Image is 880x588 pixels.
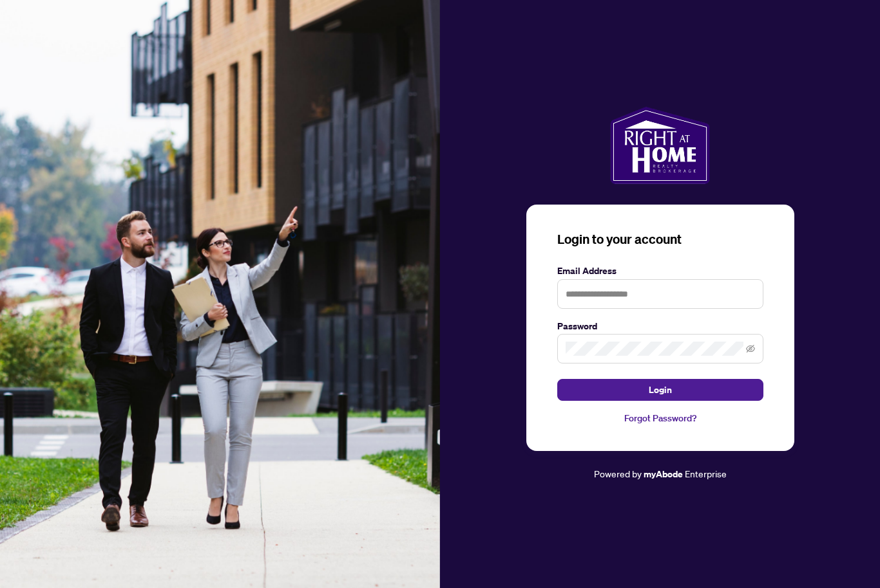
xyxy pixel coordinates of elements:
[746,344,755,353] span: eye-invisible
[557,230,763,248] h3: Login to your account
[685,468,727,479] span: Enterprise
[649,380,672,400] span: Login
[594,468,642,479] span: Powered by
[557,264,763,278] label: Email Address
[610,107,710,184] img: ma-logo
[557,411,763,425] a: Forgot Password?
[557,379,763,401] button: Login
[557,319,763,333] label: Password
[644,467,683,481] a: myAbode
